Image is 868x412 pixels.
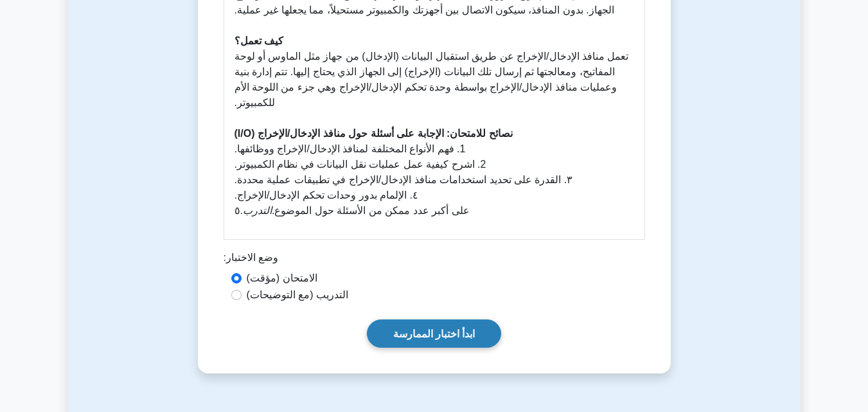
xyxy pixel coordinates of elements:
[235,159,486,170] font: 2. اشرح كيفية عمل عمليات نقل البيانات في نظام الكمبيوتر.
[235,35,283,46] font: كيف تعمل؟
[272,205,470,216] font: على أكبر عدد ممكن من الأسئلة حول الموضوع.
[235,190,419,201] font: ٤. الإلمام بدور وحدات تحكم الإدخال/الإخراج.
[235,128,513,139] font: نصائح للامتحان: الإجابة على أسئلة حول منافذ الإدخال/الإخراج (I/O)
[224,252,279,263] font: وضع الاختبار:
[243,205,272,216] font: التدرب
[235,51,629,108] font: تعمل منافذ الإدخال/الإخراج عن طريق استقبال البيانات (الإدخال) من جهاز مثل الماوس أو لوحة المفاتيح...
[235,205,243,216] font: ٥.
[235,143,466,154] font: 1. فهم الأنواع المختلفة لمنافذ الإدخال/الإخراج ووظائفها.
[367,319,502,347] a: ابدأ اختبار الممارسة
[393,328,475,339] font: ابدأ اختبار الممارسة
[247,289,349,300] font: التدريب (مع التوضيحات)
[247,273,317,283] font: الامتحان (مؤقت)
[235,174,573,185] font: ٣. القدرة على تحديد استخدامات منافذ الإدخال/الإخراج في تطبيقات عملية محددة.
